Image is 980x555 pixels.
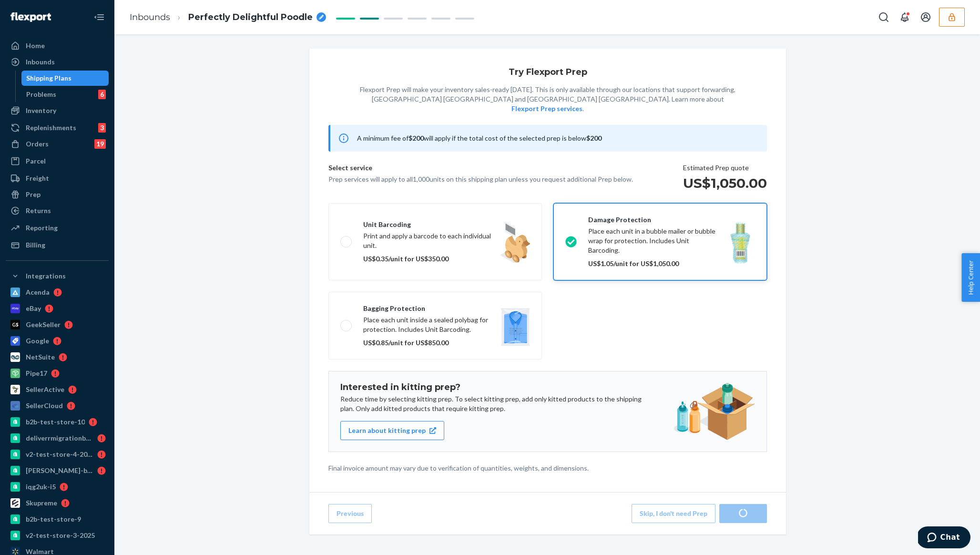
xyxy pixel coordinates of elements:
a: [PERSON_NAME]-b2b-test-store-2 [6,463,109,478]
button: Flexport Prep services [511,104,582,113]
div: 6 [98,90,106,99]
a: SellerCloud [6,398,109,413]
div: Replenishments [26,123,76,133]
div: Prep [26,190,41,199]
h1: Interested in kitting prep? [340,383,651,392]
button: Help Center [961,253,980,302]
a: Pipe17 [6,366,109,381]
div: b2b-test-store-10 [26,417,85,427]
div: b2b-test-store-9 [26,514,81,524]
a: Home [6,38,109,53]
a: Parcel [6,154,109,169]
a: b2b-test-store-9 [6,512,109,527]
b: $200 [586,134,602,142]
div: Billing [26,240,45,250]
img: Flexport logo [10,12,51,22]
button: Integrations [6,268,109,284]
div: Orders [26,139,49,149]
div: v2-test-store-3-2025 [26,531,95,540]
div: deliverrmigrationbasictest [26,433,93,443]
div: Inventory [26,106,56,115]
div: Reporting [26,223,58,233]
a: eBay [6,301,109,316]
a: Replenishments3 [6,120,109,135]
a: Inventory [6,103,109,118]
p: Prep services will apply to all 1,000 units on this shipping plan unless you request additional P... [328,175,633,184]
a: Prep [6,187,109,202]
div: v2-test-store-4-2025 [26,450,93,459]
a: Acenda [6,285,109,300]
div: Inbounds [26,57,55,67]
div: Google [26,336,49,346]
h1: US$1,050.00 [683,175,767,192]
a: v2-test-store-3-2025 [6,528,109,543]
div: Returns [26,206,51,216]
a: Orders19 [6,136,109,152]
a: Inbounds [130,12,170,22]
div: SellerCloud [26,401,63,411]
a: Problems6 [21,87,109,102]
div: 3 [98,123,106,133]
a: Billing [6,237,109,253]
a: iqg2uk-i5 [6,479,109,494]
a: Shipping Plans [21,71,109,86]
a: b2b-test-store-10 [6,414,109,430]
div: SellerActive [26,385,64,394]
div: GeekSeller [26,320,61,329]
a: Reporting [6,220,109,236]
p: Flexport Prep will make your inventory sales-ready [DATE]. This is only available through our loc... [360,85,735,113]
div: Problems [26,90,56,99]
button: Close Navigation [90,8,109,27]
a: GeekSeller [6,317,109,332]
button: Open Search Box [874,8,893,27]
span: Perfectly Delightful Poodle [188,11,313,24]
a: NetSuite [6,349,109,365]
iframe: Opens a widget where you can chat to one of our agents [918,526,970,550]
a: v2-test-store-4-2025 [6,447,109,462]
ol: breadcrumbs [122,3,334,31]
a: Returns [6,203,109,218]
button: Open notifications [895,8,914,27]
span: A minimum fee of will apply if the total cost of the selected prep is below [357,134,602,142]
div: Freight [26,174,49,183]
div: 19 [94,139,106,149]
div: Acenda [26,288,50,297]
div: Integrations [26,271,66,281]
button: Skip, I don't need Prep [632,504,715,523]
a: deliverrmigrationbasictest [6,431,109,446]
div: Parcel [26,156,46,166]
a: Skupreme [6,495,109,511]
p: Reduce time by selecting kitting prep. To select kitting prep, add only kitted products to the sh... [340,394,651,413]
button: Open account menu [916,8,935,27]
div: Home [26,41,45,51]
div: Pipe17 [26,369,47,378]
div: Shipping Plans [26,73,71,83]
div: Skupreme [26,498,57,508]
b: $200 [408,134,424,142]
p: Final invoice amount may vary due to verification of quantities, weights, and dimensions. [328,463,767,473]
div: [PERSON_NAME]-b2b-test-store-2 [26,466,93,475]
p: Select service [328,163,633,175]
a: Inbounds [6,54,109,70]
p: Estimated Prep quote [683,163,767,173]
div: NetSuite [26,352,55,362]
a: SellerActive [6,382,109,397]
a: Freight [6,171,109,186]
div: eBay [26,304,41,313]
button: Previous [328,504,372,523]
a: Google [6,333,109,349]
h1: Try Flexport Prep [509,68,587,77]
button: Learn about kitting prep [340,421,444,440]
div: iqg2uk-i5 [26,482,56,492]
